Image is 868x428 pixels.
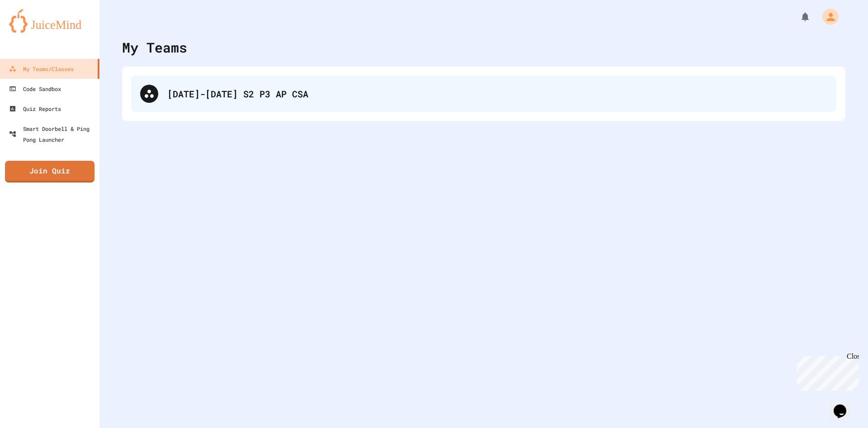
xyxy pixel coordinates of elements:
div: My Teams/Classes [9,63,74,74]
img: logo-orange.svg [9,9,90,33]
div: My Notifications [783,9,813,24]
a: Join Quiz [5,161,94,183]
iframe: chat widget [830,392,859,419]
div: My Account [813,6,841,27]
iframe: chat widget [793,352,859,391]
div: [DATE]-[DATE] S2 P3 AP CSA [131,76,836,112]
div: Chat with us now!Close [4,4,62,58]
div: Smart Doorbell & Ping Pong Launcher [9,123,96,145]
div: [DATE]-[DATE] S2 P3 AP CSA [167,87,827,101]
div: My Teams [122,37,187,58]
div: Code Sandbox [9,83,61,94]
div: Quiz Reports [9,103,61,114]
